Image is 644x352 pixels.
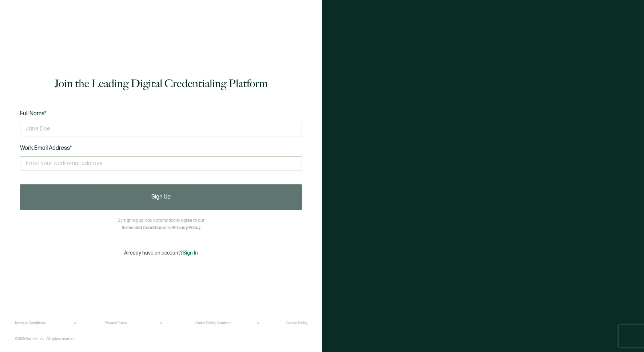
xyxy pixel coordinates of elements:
a: Terms & Conditions [15,321,45,325]
span: Sign Up [151,194,171,200]
a: Privacy Policy [173,225,200,231]
p: ©2025 Sertifier Inc.. All rights reserved. [15,337,76,341]
input: Enter your work email address [20,156,302,171]
a: Privacy Policy [105,321,127,325]
p: By signing up, you automatically agree to our and . [118,217,204,232]
span: Full Name* [20,110,47,117]
a: Terms and Conditions [121,225,165,231]
a: Online Selling Contract [195,321,231,325]
button: Sign Up [20,184,302,210]
a: Cookie Policy [286,321,307,325]
span: Work Email Address* [20,145,72,152]
p: Already have an account? [124,250,198,256]
input: Jane Doe [20,122,302,136]
span: Sign In [183,250,198,256]
h1: Join the Leading Digital Credentialing Platform [55,76,268,91]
